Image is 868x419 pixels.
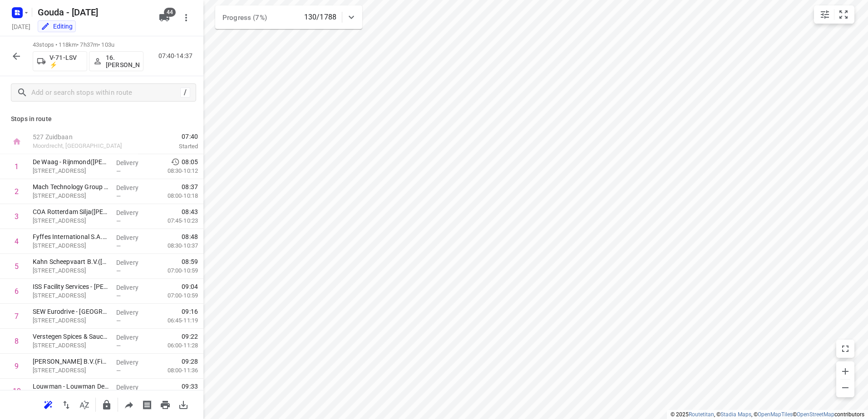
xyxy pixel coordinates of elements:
p: Delivery [116,333,150,342]
p: 16.[PERSON_NAME] [106,54,139,68]
span: Print shipping labels [138,400,156,409]
span: Reverse route [57,400,75,409]
span: — [116,168,121,175]
p: 07:00-10:59 [153,291,198,300]
span: 09:22 [182,332,198,341]
div: You are currently in edit mode. [41,22,73,31]
span: Share route [120,400,138,409]
span: — [116,193,121,200]
span: 44 [164,8,176,17]
button: 44 [155,9,173,27]
div: 5 [15,262,19,271]
p: COA Rotterdam Silja(Mary-Leen Leverock) [33,207,109,216]
p: Delivery [116,258,150,267]
span: — [116,342,121,349]
p: 08:00-11:36 [153,366,198,375]
span: 09:33 [182,382,198,391]
span: — [116,292,121,299]
div: 9 [15,362,19,370]
p: Started [138,142,198,151]
li: © 2025 , © , © © contributors [671,411,864,418]
p: V-71-LSV ⚡ [49,54,83,68]
span: 07:40 [138,132,198,141]
p: Marconistraat 19a, Rotterdam [33,241,109,250]
p: Industrieweg 175, Rotterdam [33,316,109,325]
span: — [116,268,121,274]
span: 09:28 [182,357,198,366]
span: 09:16 [182,307,198,316]
span: Progress (7%) [222,14,267,22]
div: 10 [13,387,21,395]
a: Stadia Maps [720,411,751,418]
span: Print route [156,400,174,409]
p: Marconistraat 50, Rotterdam [33,216,109,225]
span: — [116,243,121,249]
div: 2 [15,187,19,196]
div: 4 [15,237,19,246]
p: 06:00-11:28 [153,341,198,350]
p: 08:00-10:18 [153,191,198,200]
p: Geerlofs Koeltechniek B.V.(Figen Erciyes) [33,357,109,366]
div: / [180,88,190,97]
p: Delivery [116,233,150,242]
button: V-71-LSV ⚡ [33,51,87,71]
a: OpenStreetMap [797,411,834,418]
p: Stops in route [11,114,192,124]
div: 6 [15,287,19,296]
p: 06:45-11:19 [153,316,198,325]
p: Delivery [116,208,150,217]
svg: Early [171,157,180,166]
a: OpenMapTiles [758,411,793,418]
p: SEW Eurodrive - Rotterdam(Nadine van Trier) [33,307,109,316]
p: Delivery [116,358,150,367]
p: Schuttevaerweg 130, Rotterdam [33,366,109,375]
p: [STREET_ADDRESS] [33,291,109,300]
p: Verstegen Spices & Sauces B.V.(Ingrid Winsveen) [33,332,109,341]
p: 527 Zuidbaan [33,132,127,141]
span: — [116,218,121,224]
p: [STREET_ADDRESS] [33,266,109,275]
button: Lock route [98,396,116,414]
span: 08:37 [182,182,198,191]
span: Reoptimize route [39,400,57,409]
div: 3 [15,212,19,221]
span: — [116,367,121,374]
div: 8 [15,337,19,346]
h5: [DATE] [8,21,34,32]
p: Delivery [116,308,150,317]
p: Delivery [116,383,150,392]
p: 130/1788 [304,12,336,23]
button: 16.[PERSON_NAME] [89,51,143,71]
span: 08:59 [182,257,198,266]
a: Routetitan [689,411,714,418]
span: 08:05 [182,157,198,166]
p: 43 stops • 118km • 7h37m • 103u [33,41,143,49]
p: 08:30-10:12 [153,166,198,175]
p: [STREET_ADDRESS] [33,341,109,350]
span: — [116,317,121,324]
span: 08:48 [182,232,198,241]
div: Progress (7%)130/1788 [215,5,362,29]
p: Mach Technology Group - CDS Electronics - Rotterdam(Nathalie van Gils) [33,182,109,191]
span: Sort by time window [75,400,94,409]
p: De Waag - Rijnmond(Samira Azaoum) [33,157,109,166]
p: 08:30-10:37 [153,241,198,250]
span: 09:04 [182,282,198,291]
p: Delivery [116,158,150,167]
p: Galileistraat 32, Rotterdam [33,191,109,200]
p: ISS Facility Services - Wartsila Schiedam(Caroline Zwinkels) [33,282,109,291]
p: Marconistraat 2, Rotterdam [33,166,109,175]
p: 07:00-10:59 [153,266,198,275]
p: Fyffes International S.A.(Carla Salemink / Linda Ohlsen) [33,232,109,241]
p: 07:45-10:23 [153,216,198,225]
div: 7 [15,312,19,321]
input: Add or search stops within route [31,86,180,100]
p: Delivery [116,183,150,192]
span: 08:43 [182,207,198,216]
span: Download route [174,400,192,409]
p: Louwman - Louwman Dealerbedrijven B.V. - Rotterdam(Manon van Leeuwen-Feenstra (WIJZIGINGEN ALLEEN... [33,382,109,391]
p: Kahn Scheepvaart B.V.(Margarethe Reijke) [33,257,109,266]
p: Delivery [116,283,150,292]
p: Moordrecht, [GEOGRAPHIC_DATA] [33,141,127,151]
div: 1 [15,162,19,171]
